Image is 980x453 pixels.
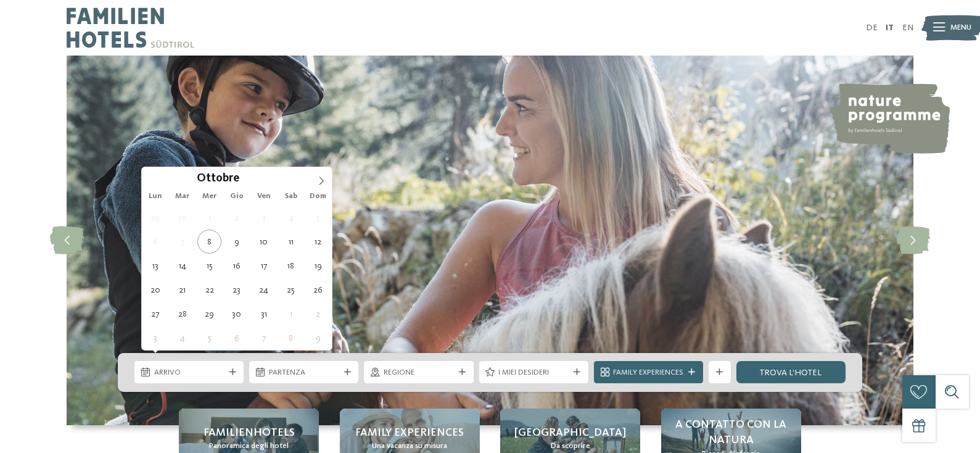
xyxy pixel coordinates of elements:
span: Partenza [269,367,339,378]
span: Ottobre 1, 2025 [197,206,221,230]
span: Ottobre 14, 2025 [170,254,194,278]
span: Ottobre 20, 2025 [143,278,167,302]
span: Family Experiences [613,367,683,378]
span: Ottobre 29, 2025 [197,302,221,326]
span: Ottobre 2, 2025 [224,206,249,230]
span: Ottobre 10, 2025 [252,230,276,254]
span: Ottobre 15, 2025 [197,254,221,278]
span: Familienhotels [204,425,295,441]
a: IT [886,23,894,32]
span: Novembre 4, 2025 [170,326,194,350]
span: Arrivo [154,367,224,378]
span: Ottobre 12, 2025 [306,230,330,254]
span: Ottobre 6, 2025 [143,230,167,254]
span: [GEOGRAPHIC_DATA] [514,425,626,441]
span: Ottobre 13, 2025 [143,254,167,278]
span: Ottobre 5, 2025 [306,206,330,230]
span: Novembre 8, 2025 [279,326,303,350]
span: Menu [950,22,971,33]
span: Ottobre 16, 2025 [224,254,249,278]
span: Lun [142,193,169,201]
a: trova l’hotel [736,361,846,383]
span: Panoramica degli hotel [209,441,289,452]
span: Settembre 29, 2025 [143,206,167,230]
span: Novembre 1, 2025 [279,302,303,326]
span: Ottobre 9, 2025 [224,230,249,254]
span: Ven [250,193,278,201]
span: Novembre 3, 2025 [143,326,167,350]
span: Mer [196,193,223,201]
span: Ottobre 30, 2025 [224,302,249,326]
span: Ottobre 26, 2025 [306,278,330,302]
span: Ottobre 24, 2025 [252,278,276,302]
span: Da scoprire [551,441,590,452]
span: Novembre 6, 2025 [224,326,249,350]
span: Mar [169,193,196,201]
span: Ottobre 17, 2025 [252,254,276,278]
span: Gio [223,193,250,201]
input: Year [239,172,280,185]
span: Ottobre 22, 2025 [197,278,221,302]
span: Una vacanza su misura [372,441,447,452]
span: Ottobre 31, 2025 [252,302,276,326]
span: Ottobre [197,173,239,185]
span: I miei desideri [498,367,569,378]
span: Ottobre 21, 2025 [170,278,194,302]
span: Novembre 9, 2025 [306,326,330,350]
span: Ottobre 23, 2025 [224,278,249,302]
a: EN [902,23,913,32]
span: Novembre 7, 2025 [252,326,276,350]
span: Ottobre 8, 2025 [197,230,221,254]
span: Ottobre 7, 2025 [170,230,194,254]
span: Dom [305,193,332,201]
span: Ottobre 4, 2025 [279,206,303,230]
img: nature programme by Familienhotels Südtirol [828,83,950,154]
span: Family experiences [355,425,464,441]
span: Ottobre 28, 2025 [170,302,194,326]
span: Ottobre 19, 2025 [306,254,330,278]
span: A contatto con la natura [672,417,790,448]
a: DE [866,23,878,32]
span: Ottobre 11, 2025 [279,230,303,254]
span: Regione [384,367,454,378]
span: Ottobre 3, 2025 [252,206,276,230]
span: Ottobre 27, 2025 [143,302,167,326]
img: Family hotel Alto Adige: the happy family places! [67,56,913,425]
span: Sab [278,193,305,201]
span: Settembre 30, 2025 [170,206,194,230]
span: Novembre 5, 2025 [197,326,221,350]
span: Ottobre 18, 2025 [279,254,303,278]
span: Ottobre 25, 2025 [279,278,303,302]
span: Novembre 2, 2025 [306,302,330,326]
